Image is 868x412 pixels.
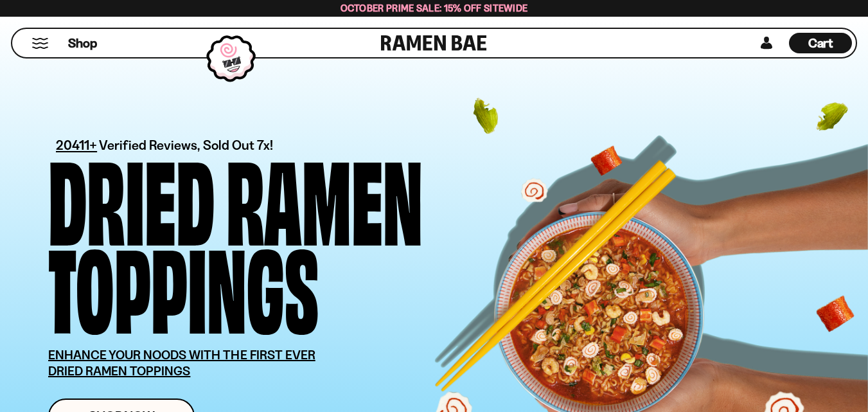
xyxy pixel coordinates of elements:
[48,152,215,240] div: Dried
[31,38,49,49] button: Mobile Menu Trigger
[226,152,423,240] div: Ramen
[48,240,319,328] div: Toppings
[68,33,97,53] a: Shop
[808,35,833,51] span: Cart
[341,2,528,14] span: October Prime Sale: 15% off Sitewide
[48,347,315,379] u: ENHANCE YOUR NOODS WITH THE FIRST EVER DRIED RAMEN TOPPINGS
[789,29,852,57] div: Cart
[68,35,97,52] span: Shop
